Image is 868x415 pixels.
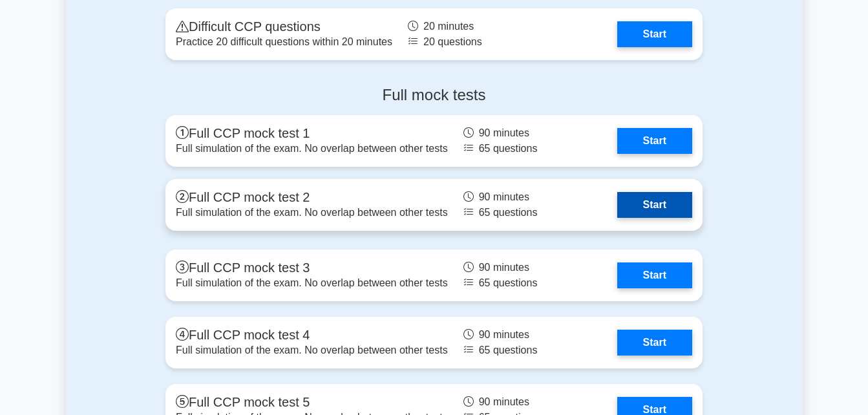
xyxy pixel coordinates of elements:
a: Start [617,128,692,154]
a: Start [617,330,692,356]
a: Start [617,192,692,218]
h4: Full mock tests [165,86,703,105]
a: Start [617,262,692,288]
a: Start [617,21,692,47]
